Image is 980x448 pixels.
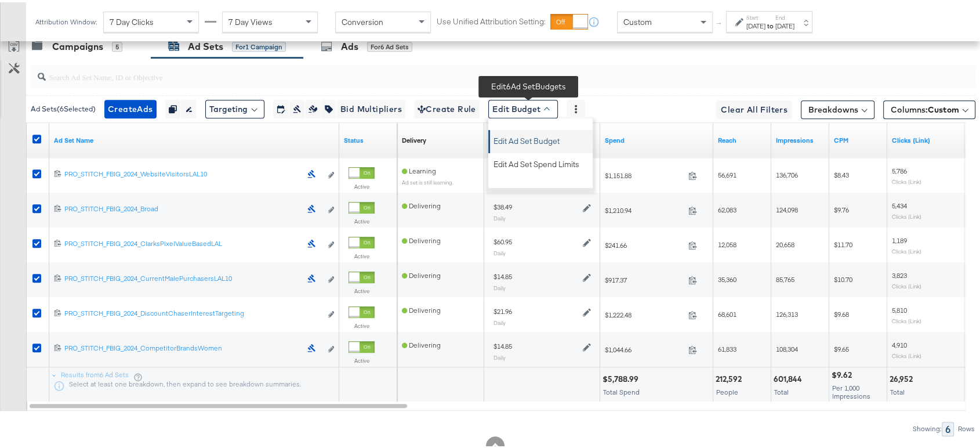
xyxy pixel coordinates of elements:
[490,128,593,146] button: Edit Ad Set Budget
[834,168,849,177] span: $8.43
[110,15,154,25] span: 7 Day Clicks
[340,100,402,114] span: Bid Multipliers
[892,315,921,322] sub: Clicks (Link)
[493,129,560,144] span: Edit Ad Set Budget
[605,273,684,282] span: $917.37
[718,133,767,143] a: The number of people your ad was served to.
[228,15,273,25] span: 7 Day Views
[776,133,825,143] a: The number of times your ad was served. On mobile apps an ad is counted as served the first time ...
[336,97,405,116] button: Bid Multipliers
[52,38,103,51] div: Campaigns
[493,212,506,219] sub: Daily
[774,385,789,394] span: Total
[892,269,907,277] span: 3,823
[892,245,921,252] sub: Clicks (Link)
[418,100,476,114] span: Create Rule
[890,385,905,394] span: Total
[602,371,642,382] div: $5,788.99
[832,367,855,378] div: $9.62
[774,371,805,382] div: 601,844
[64,306,321,319] a: PRO_STITCH_FBIG_2024_DiscountChaserInterestTargeting
[776,168,798,177] span: 136,706
[437,14,546,25] label: Use Unified Attribution Setting:
[891,102,959,113] span: Columns:
[776,342,798,351] span: 108,304
[605,343,684,352] span: $1,044.66
[402,269,441,277] span: Delivering
[605,169,684,178] span: $1,151.88
[718,308,736,316] span: 68,601
[402,304,441,312] span: Delivering
[205,97,264,116] button: Targeting
[834,238,852,247] span: $11.70
[605,239,684,247] span: $241.66
[64,341,301,353] a: PRO_STITCH_FBIG_2024_CompetitorBrandsWomen
[402,234,441,243] span: Delivering
[718,238,736,247] span: 12,058
[349,215,375,223] label: Active
[892,164,907,173] span: 5,786
[957,422,975,431] div: Rows
[716,385,738,394] span: People
[112,39,122,50] div: 5
[402,199,441,208] span: Delivering
[892,304,907,312] span: 5,810
[746,12,765,19] label: Start:
[834,342,849,351] span: $9.65
[64,272,301,284] a: PRO_STITCH_FBIG_2024_CurrentMalePurchasersLAL10
[801,98,874,117] button: Breakdowns
[31,102,96,112] div: Ad Sets ( 6 Selected)
[493,235,512,244] div: $60.95
[892,350,921,357] sub: Clicks (Link)
[718,273,736,281] span: 35,360
[928,102,959,113] span: Custom
[349,355,375,362] label: Active
[493,282,506,289] sub: Daily
[834,133,883,143] a: The average cost you've paid to have 1,000 impressions of your ad.
[716,98,792,117] button: Clear All Filters
[775,12,794,19] label: End:
[892,280,921,287] sub: Clicks (Link)
[64,237,301,249] a: PRO_STITCH_FBIG_2024_ClarksPixelValueBasedLAL
[46,59,890,81] input: Search Ad Set Name, ID or Objective
[64,306,321,316] div: PRO_STITCH_FBIG_2024_DiscountChaserInterestTargeting
[64,202,301,214] a: PRO_STITCH_FBIG_2024_Broad
[64,341,301,351] div: PRO_STITCH_FBIG_2024_CompetitorBrandsWomen
[349,320,375,327] label: Active
[912,422,942,431] div: Showing:
[883,98,975,117] button: Columns:Custom
[414,97,480,116] button: Create Rule
[721,100,787,115] span: Clear All Filters
[232,39,286,50] div: for 1 Campaign
[341,38,358,51] div: Ads
[605,308,684,317] span: $1,222.48
[344,133,393,143] a: Shows the current state of your Ad Set.
[942,420,954,434] div: 6
[402,164,436,173] span: Learning
[892,338,907,347] span: 4,910
[834,203,849,212] span: $9.76
[714,20,725,24] span: ↑
[493,270,512,279] div: $14.85
[342,15,383,25] span: Conversion
[765,19,775,28] strong: to
[493,352,506,359] sub: Daily
[367,39,412,50] div: for 6 Ad Sets
[775,19,794,28] div: [DATE]
[64,237,301,246] div: PRO_STITCH_FBIG_2024_ClarksPixelValueBasedLAL
[834,273,852,281] span: $10.70
[64,167,301,176] div: PRO_STITCH_FBIG_2024_WebsiteVisitorsLAL10
[892,199,907,208] span: 5,434
[718,203,736,212] span: 62,083
[490,151,593,169] button: Edit Ad Set Spend Limits
[776,238,794,247] span: 20,658
[718,342,736,351] span: 61,833
[402,133,426,143] a: Reflects the ability of your Ad Set to achieve delivery based on ad states, schedule and budget.
[493,247,506,254] sub: Daily
[493,305,512,314] div: $21.96
[54,133,335,143] a: Your Ad Set name.
[64,167,301,179] a: PRO_STITCH_FBIG_2024_WebsiteVisitorsLAL10
[108,100,153,114] span: Create Ads
[402,133,426,143] div: Delivery
[402,338,441,347] span: Delivering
